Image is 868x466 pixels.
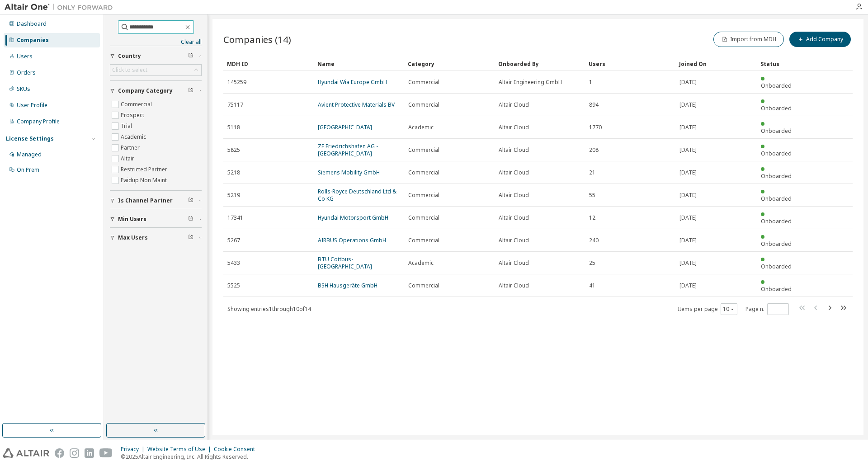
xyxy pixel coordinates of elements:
span: 17341 [227,214,243,221]
a: ZF Friedrichshafen AG - [GEOGRAPHIC_DATA] [318,142,378,157]
span: Altair Cloud [499,282,529,289]
span: Onboarded [761,285,792,293]
span: Companies (14) [223,33,291,46]
span: Page n. [745,303,789,315]
span: [DATE] [679,214,697,221]
span: Clear filter [188,216,193,223]
span: 145259 [227,79,246,86]
span: 5218 [227,169,240,176]
span: Min Users [118,216,146,223]
label: Trial [121,121,134,132]
label: Prospect [121,110,146,121]
span: Onboarded [761,217,792,225]
span: Altair Cloud [499,124,529,131]
div: SKUs [17,85,30,93]
a: Clear all [110,38,202,46]
div: Joined On [679,56,753,71]
button: Min Users [110,209,202,229]
span: Commercial [408,192,439,199]
div: Click to select [110,65,201,75]
span: 5267 [227,237,240,244]
span: 1 [589,79,592,86]
button: Add Company [789,32,851,47]
div: Companies [17,37,49,44]
div: Cookie Consent [214,446,260,453]
span: Commercial [408,282,439,289]
span: [DATE] [679,169,697,176]
span: 240 [589,237,599,244]
img: youtube.svg [99,448,113,458]
a: Hyundai Motorsport GmbH [318,214,388,221]
span: Clear filter [188,87,193,94]
span: 5525 [227,282,240,289]
span: Onboarded [761,195,792,202]
span: 5433 [227,259,240,267]
a: Hyundai Wia Europe GmbH [318,78,387,86]
div: Users [589,56,672,71]
label: Partner [121,142,142,153]
span: 5219 [227,192,240,199]
span: 75117 [227,101,243,108]
label: Paidup Non Maint [121,175,169,186]
span: Academic [408,259,434,267]
img: altair_logo.svg [3,448,49,458]
div: Website Terms of Use [147,446,214,453]
span: Altair Cloud [499,101,529,108]
label: Commercial [121,99,154,110]
button: Max Users [110,228,202,248]
span: 25 [589,259,595,267]
span: Is Channel Partner [118,197,173,204]
span: Onboarded [761,127,792,135]
span: Onboarded [761,172,792,180]
span: [DATE] [679,237,697,244]
button: Company Category [110,81,202,101]
div: On Prem [17,166,39,174]
span: Academic [408,124,434,131]
span: [DATE] [679,282,697,289]
span: Onboarded [761,150,792,157]
a: Avient Protective Materials BV [318,101,395,108]
button: Import from MDH [713,32,784,47]
a: [GEOGRAPHIC_DATA] [318,123,372,131]
div: Status [760,56,798,71]
span: 12 [589,214,595,221]
a: AIRBUS Operations GmbH [318,236,386,244]
a: BSH Hausgeräte GmbH [318,282,377,289]
span: Commercial [408,146,439,154]
span: 5118 [227,124,240,131]
p: © 2025 Altair Engineering, Inc. All Rights Reserved. [121,453,260,461]
div: MDH ID [227,56,310,71]
span: Clear filter [188,197,193,204]
div: Onboarded By [498,56,581,71]
div: License Settings [6,135,54,142]
span: Clear filter [188,234,193,241]
label: Restricted Partner [121,164,169,175]
span: [DATE] [679,124,697,131]
span: [DATE] [679,146,697,154]
a: Rolls-Royce Deutschland Ltd & Co KG [318,188,396,202]
span: Onboarded [761,240,792,248]
span: [DATE] [679,259,697,267]
button: Country [110,46,202,66]
span: 41 [589,282,595,289]
span: Commercial [408,169,439,176]
span: [DATE] [679,192,697,199]
span: 894 [589,101,599,108]
span: Commercial [408,101,439,108]
span: Showing entries 1 through 10 of 14 [227,305,311,313]
span: [DATE] [679,79,697,86]
a: BTU Cottbus-[GEOGRAPHIC_DATA] [318,255,372,270]
img: linkedin.svg [85,448,94,458]
span: Altair Cloud [499,214,529,221]
span: Onboarded [761,82,792,89]
span: Altair Cloud [499,237,529,244]
div: User Profile [17,102,47,109]
span: Company Category [118,87,173,94]
div: Orders [17,69,36,76]
span: Onboarded [761,263,792,270]
span: Altair Cloud [499,192,529,199]
span: Altair Cloud [499,259,529,267]
span: Commercial [408,214,439,221]
div: Name [317,56,401,71]
span: Max Users [118,234,148,241]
